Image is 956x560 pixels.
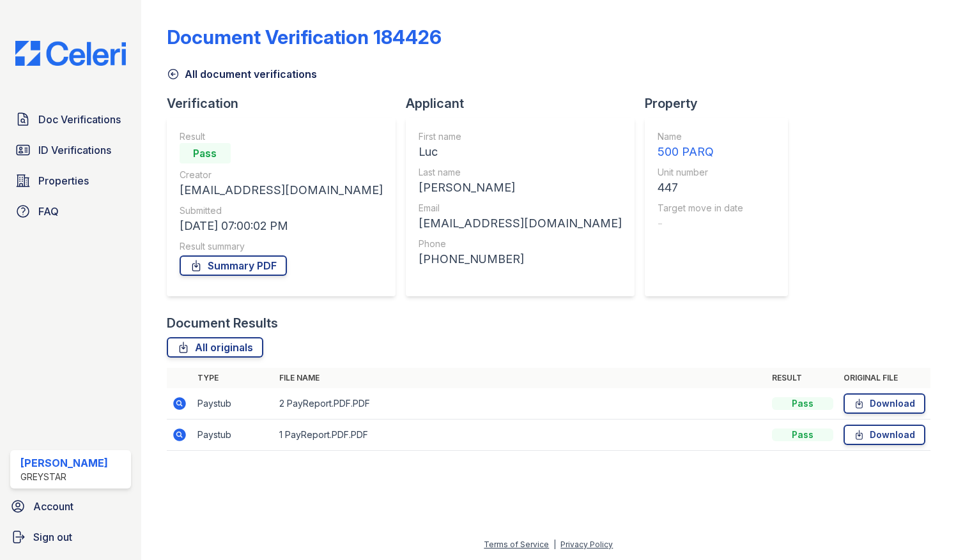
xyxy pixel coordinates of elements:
div: Unit number [658,166,743,179]
div: Result summary [180,240,383,253]
div: Luc [419,143,622,161]
a: Terms of Service [484,540,549,549]
td: 2 PayReport.PDF.PDF [274,388,767,420]
a: Name 500 PARQ [658,130,743,161]
div: [PERSON_NAME] [419,179,622,197]
a: Sign out [5,524,136,550]
a: FAQ [10,199,131,224]
div: 500 PARQ [658,143,743,161]
div: Submitted [180,204,383,217]
div: 447 [658,179,743,197]
a: ID Verifications [10,137,131,163]
div: Pass [772,397,833,410]
td: Paystub [192,388,274,420]
div: Result [180,130,383,143]
img: CE_Logo_Blue-a8612792a0a2168367f1c8372b55b34899dd931a85d93a1a3d3e32e68fde9ad4.png [5,41,136,66]
div: Document Results [167,314,278,332]
a: Summary PDF [180,255,287,276]
span: ID Verifications [38,142,111,158]
div: Verification [167,95,406,112]
div: Applicant [406,95,645,112]
a: All document verifications [167,66,317,82]
div: Greystar [20,471,108,483]
span: Account [33,499,73,514]
a: Account [5,494,136,519]
div: [EMAIL_ADDRESS][DOMAIN_NAME] [180,181,383,199]
span: Properties [38,173,89,188]
div: Last name [419,166,622,179]
a: All originals [167,337,263,358]
div: Pass [772,428,833,441]
div: [DATE] 07:00:02 PM [180,217,383,235]
div: Creator [180,169,383,181]
div: Property [645,95,798,112]
div: Phone [419,238,622,250]
div: First name [419,130,622,143]
a: Download [844,425,925,445]
div: [PERSON_NAME] [20,455,108,471]
span: Doc Verifications [38,112,121,127]
span: FAQ [38,204,59,219]
th: Result [767,368,838,388]
span: Sign out [33,529,72,545]
div: Document Verification 184426 [167,26,442,49]
th: Original file [838,368,930,388]
div: Email [419,202,622,215]
div: Name [658,130,743,143]
a: Doc Verifications [10,107,131,132]
td: Paystub [192,420,274,451]
div: | [553,540,556,549]
td: 1 PayReport.PDF.PDF [274,420,767,451]
div: Pass [180,143,231,163]
a: Privacy Policy [560,540,613,549]
a: Download [844,393,925,414]
div: [EMAIL_ADDRESS][DOMAIN_NAME] [419,215,622,232]
div: [PHONE_NUMBER] [419,250,622,268]
div: - [658,215,743,232]
th: File name [274,368,767,388]
a: Properties [10,168,131,193]
div: Target move in date [658,202,743,215]
th: Type [192,368,274,388]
